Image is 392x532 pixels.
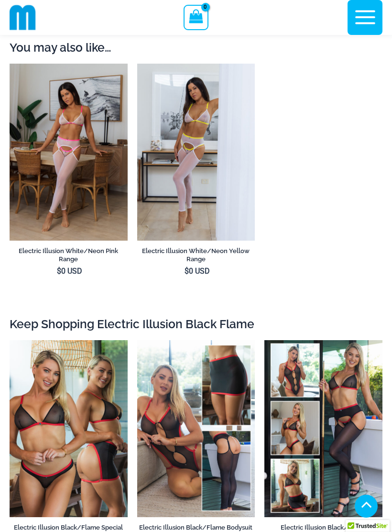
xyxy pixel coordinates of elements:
[137,64,255,241] a: Electric Illusion White Neon Yellow 1521 Bra 611 Micro 552 Tights 01Electric Illusion White Neon ...
[137,340,255,517] a: Bodysuit PackElectric Illusion Black Flame 1521 Bra 611 Thong 552 Tights 01Electric Illusion Blac...
[10,340,128,517] img: Special Pack
[10,64,128,241] img: Electric Illusion White Neon Pink 1521 Bra 611 Micro 552 Tights 02
[137,247,255,263] h2: Electric Illusion White/Neon Yellow Range
[10,317,382,332] h2: Keep Shopping Electric Illusion Black Flame
[57,266,82,276] bdi: 0 USD
[10,40,382,55] h2: You may also like…
[264,340,382,517] a: Collection PackElectric Illusion Black Flame 1521 Bra 611 Micro 06Electric Illusion Black Flame 1...
[137,340,255,517] img: Bodysuit Pack
[10,340,128,517] a: Special PackElectric Illusion Black Flame 1521 Bra 611 Micro 02Electric Illusion Black Flame 1521...
[264,340,382,517] img: Collection Pack
[184,5,208,30] a: View Shopping Cart, empty
[137,64,255,241] img: Electric Illusion White Neon Yellow 1521 Bra 611 Micro 552 Tights 01
[10,247,128,266] a: Electric Illusion White/Neon Pink Range
[57,266,61,276] span: $
[10,64,128,241] a: Electric Illusion White Neon Pink 1521 Bra 611 Micro 552 Tights 02Electric Illusion White Neon Pi...
[185,266,189,276] span: $
[10,247,128,263] h2: Electric Illusion White/Neon Pink Range
[10,4,36,31] img: cropped mm emblem
[185,266,210,276] bdi: 0 USD
[137,247,255,266] a: Electric Illusion White/Neon Yellow Range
